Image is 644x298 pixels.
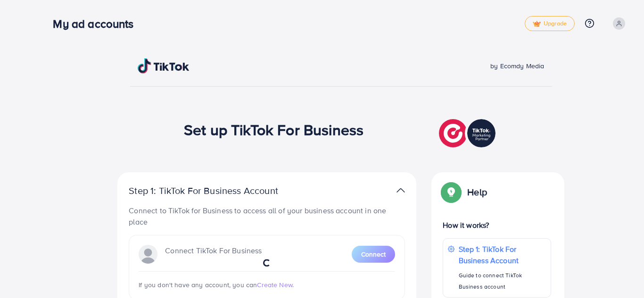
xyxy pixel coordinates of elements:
[443,184,460,201] img: Popup guide
[184,121,363,138] h1: Set up TikTok For Business
[533,20,567,27] span: Upgrade
[533,21,541,27] img: tick
[138,58,190,73] img: TikTok
[396,184,405,197] img: TikTok partner
[53,17,141,31] h3: My ad accounts
[459,243,546,266] p: Step 1: TikTok For Business Account
[525,16,575,31] a: tickUpgrade
[467,186,487,198] p: Help
[129,185,308,196] p: Step 1: TikTok For Business Account
[459,270,546,292] p: Guide to connect TikTok Business account
[439,117,498,150] img: TikTok partner
[490,61,544,71] span: by Ecomdy Media
[443,219,551,231] p: How it works?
